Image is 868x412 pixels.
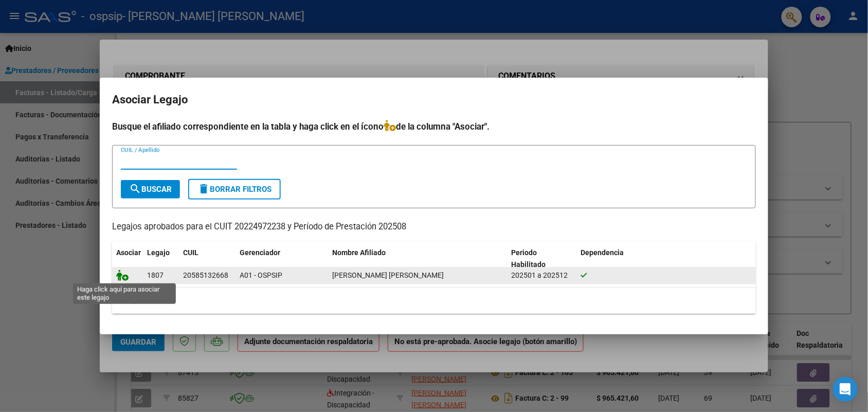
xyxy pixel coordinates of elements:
[197,183,210,195] mat-icon: delete
[236,242,328,276] datatable-header-cell: Gerenciador
[183,248,198,257] span: CUIL
[116,248,141,257] span: Asociar
[328,242,508,276] datatable-header-cell: Nombre Afiliado
[129,185,172,194] span: Buscar
[112,120,756,133] h4: Busque el afiliado correspondiente en la tabla y haga click en el ícono de la columna "Asociar".
[188,179,281,200] button: Borrar Filtros
[833,377,858,402] div: Open Intercom Messenger
[508,242,577,276] datatable-header-cell: Periodo Habilitado
[332,248,386,257] span: Nombre Afiliado
[240,271,282,279] span: A01 - OSPSIP
[147,248,170,257] span: Legajo
[112,221,756,234] p: Legajos aprobados para el CUIT 20224972238 y Período de Prestación 202508
[240,248,280,257] span: Gerenciador
[143,242,179,276] datatable-header-cell: Legajo
[581,248,624,257] span: Dependencia
[112,90,756,110] h2: Asociar Legajo
[121,180,180,199] button: Buscar
[129,183,141,195] mat-icon: search
[577,242,756,276] datatable-header-cell: Dependencia
[512,270,573,281] div: 202501 a 202512
[332,271,444,279] span: BEDOYA PATIÑO MAXIMILIANO JOSE
[183,270,228,281] div: 20585132668
[197,185,272,194] span: Borrar Filtros
[112,288,756,314] div: 1 registros
[512,248,546,268] span: Periodo Habilitado
[179,242,236,276] datatable-header-cell: CUIL
[112,242,143,276] datatable-header-cell: Asociar
[147,271,164,279] span: 1807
